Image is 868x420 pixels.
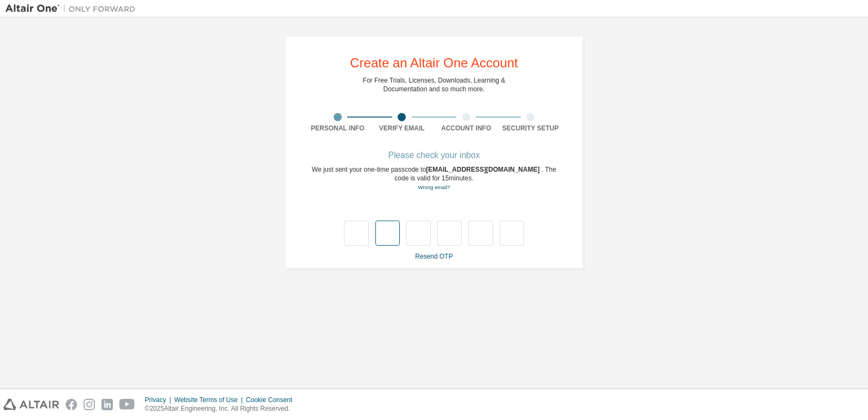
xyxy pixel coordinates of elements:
[174,396,246,404] div: Website Terms of Use
[434,124,499,133] div: Account Info
[426,166,541,173] span: [EMAIL_ADDRESS][DOMAIN_NAME]
[119,399,135,410] img: youtube.svg
[3,399,59,410] img: altair_logo.svg
[5,3,141,14] img: Altair One
[101,399,113,410] img: linkedin.svg
[350,57,518,70] div: Create an Altair One Account
[145,396,174,404] div: Privacy
[499,124,563,133] div: Security Setup
[66,399,77,410] img: facebook.svg
[363,76,506,93] div: For Free Trials, Licenses, Downloads, Learning & Documentation and so much more.
[305,152,563,159] div: Please check your inbox
[305,124,370,133] div: Personal Info
[370,124,435,133] div: Verify Email
[145,404,299,413] p: © 2025 Altair Engineering, Inc. All Rights Reserved.
[84,399,95,410] img: instagram.svg
[415,253,452,260] a: Resend OTP
[305,165,563,192] div: We just sent your one-time passcode to . The code is valid for 15 minutes.
[246,396,298,404] div: Cookie Consent
[418,184,450,190] a: Go back to the registration form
